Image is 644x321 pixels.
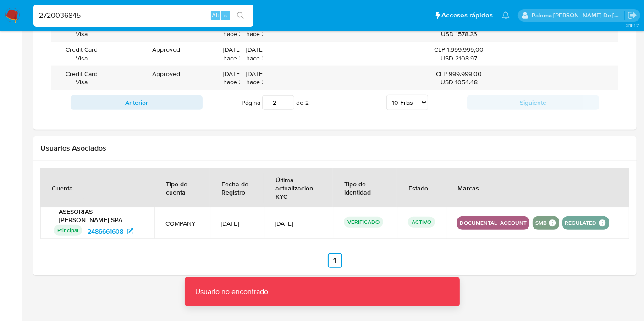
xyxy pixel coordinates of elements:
span: Accesos rápidos [441,11,493,20]
button: search-icon [231,9,250,22]
input: Buscar usuario o caso... [33,10,253,22]
p: Usuario no encontrado [185,277,280,306]
h2: Usuarios Asociados [40,144,629,153]
span: Alt [212,11,219,20]
p: paloma.falcondesoto@mercadolibre.cl [532,11,625,20]
a: Notificaciones [502,11,510,19]
span: 3.161.2 [626,22,639,29]
span: s [224,11,227,20]
a: Salir [627,11,637,20]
